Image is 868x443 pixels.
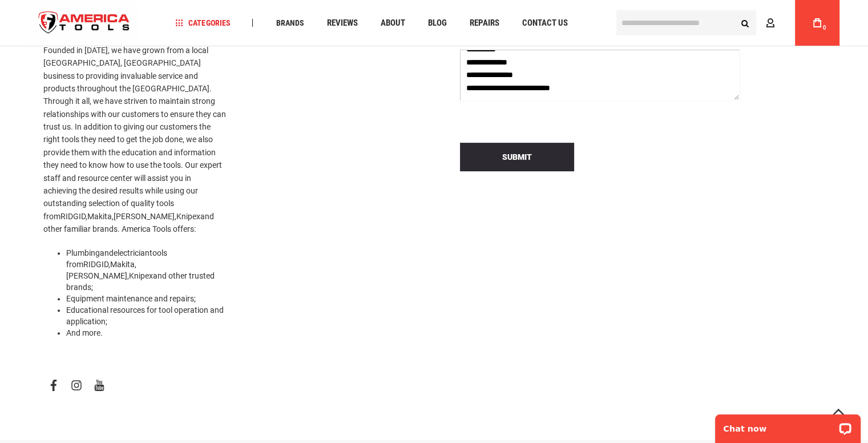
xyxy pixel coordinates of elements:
[502,152,532,162] span: Submit
[271,15,309,31] a: Brands
[380,19,405,27] span: About
[734,12,756,34] button: Search
[276,19,304,27] span: Brands
[129,271,153,280] a: Knipex
[66,293,226,304] li: ;
[321,15,362,31] a: Reviews
[66,271,127,280] a: [PERSON_NAME]
[469,19,499,27] span: Repairs
[326,19,357,27] span: Reviews
[516,15,572,31] a: Contact Us
[460,143,574,171] button: Submit
[29,2,140,45] a: store logo
[427,19,446,27] span: Blog
[83,260,108,269] a: RIDGID
[823,25,826,31] span: 0
[170,15,235,31] a: Categories
[175,19,230,27] span: Categories
[66,248,100,257] a: Plumbing
[114,212,175,221] a: [PERSON_NAME]
[708,407,868,443] iframe: LiveChat chat widget
[29,2,140,45] img: America Tools
[43,6,226,236] p: America Tools offers a superior selection of quality tools for , and applications for customers a...
[522,19,567,27] span: Contact Us
[422,15,451,31] a: Blog
[60,212,86,221] a: RIDGID
[464,15,504,31] a: Repairs
[66,304,226,327] li: Educational resources for tool operation and application;
[176,212,200,221] a: Knipex
[375,15,410,31] a: About
[66,327,226,339] li: And more.
[114,248,150,257] a: electrician
[110,260,135,269] a: Makita
[66,247,226,293] li: and tools from , , , and other trusted brands;
[66,294,194,303] a: Equipment maintenance and repairs
[87,212,112,221] a: Makita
